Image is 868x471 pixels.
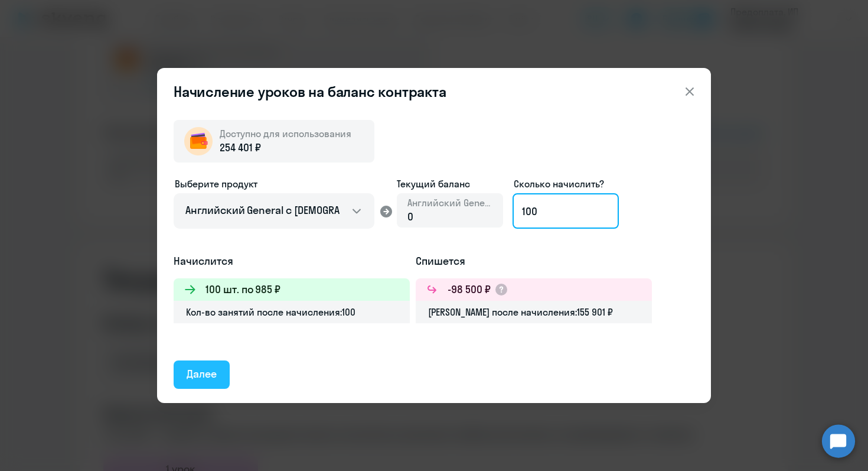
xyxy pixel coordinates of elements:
span: Выберите продукт [175,178,257,190]
h5: Спишется [416,254,652,269]
span: 0 [407,210,413,223]
h3: 100 шт. по 985 ₽ [205,282,280,297]
span: 254 401 ₽ [220,140,261,155]
button: Далее [174,360,230,389]
header: Начисление уроков на баланс контракта [157,82,711,101]
span: Текущий баланс [397,177,503,191]
span: Сколько начислить? [514,178,604,190]
div: [PERSON_NAME] после начисления: 155 901 ₽ [416,301,652,323]
div: Далее [187,366,217,382]
div: Кол-во занятий после начисления: 100 [174,301,410,323]
span: Английский General [407,196,492,209]
h5: Начислится [174,254,410,269]
img: wallet-circle.png [184,127,213,155]
span: Доступно для использования [220,128,351,139]
h3: -98 500 ₽ [448,282,491,297]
